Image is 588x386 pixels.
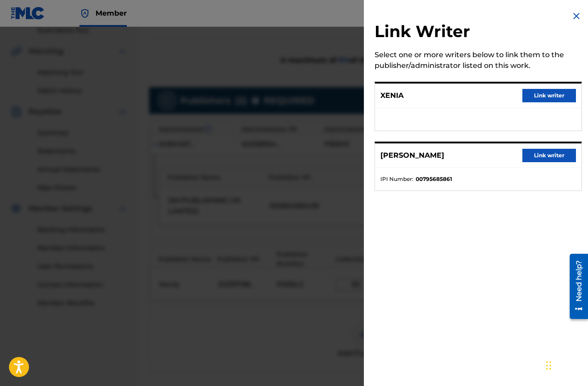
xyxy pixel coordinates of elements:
span: Member [96,8,127,18]
button: Link writer [522,149,576,162]
button: Link writer [522,89,576,102]
img: MLC Logo [11,7,45,20]
div: Select one or more writers below to link them to the publisher/administrator listed on this work. [375,50,582,71]
p: XENIA [380,90,404,101]
iframe: Resource Center [563,250,588,323]
p: [PERSON_NAME] [380,150,444,161]
iframe: Chat Widget [543,343,588,386]
strong: 00795685861 [416,175,452,183]
div: Drag [546,352,551,379]
img: Top Rightsholder [79,8,90,19]
span: IPI Number : [380,175,413,183]
h2: Link Writer [375,21,582,44]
